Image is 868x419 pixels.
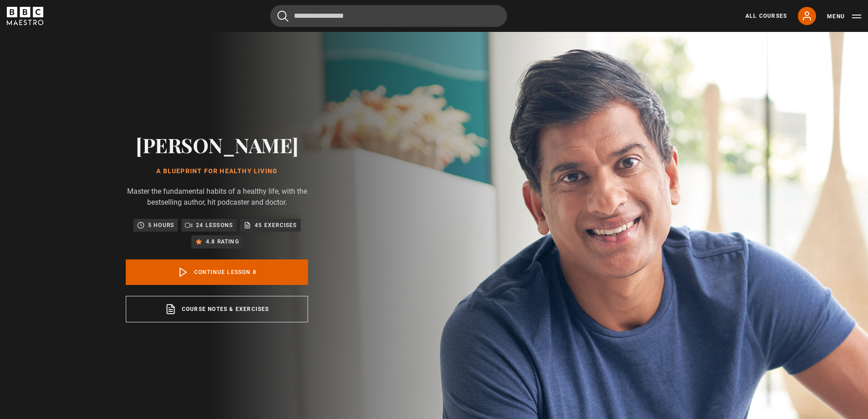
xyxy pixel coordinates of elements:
svg: BBC Maestro [7,7,43,25]
button: Toggle navigation [827,12,861,21]
h2: [PERSON_NAME] [126,133,308,156]
p: 24 lessons [196,221,233,230]
p: 4.8 rating [206,237,239,246]
h1: A Blueprint for Healthy Living [126,168,308,175]
a: Continue lesson 8 [126,259,308,285]
a: Course notes & exercises [126,296,308,322]
p: Master the fundamental habits of a healthy life, with the bestselling author, hit podcaster and d... [126,186,308,208]
a: All Courses [745,12,787,20]
p: 45 exercises [255,221,297,230]
button: Submit the search query [277,10,288,22]
p: 5 hours [148,221,174,230]
input: Search [270,5,507,27]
